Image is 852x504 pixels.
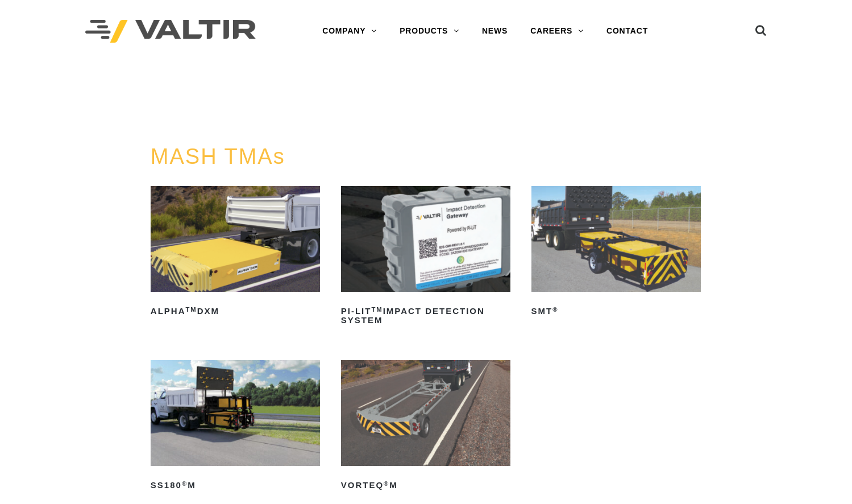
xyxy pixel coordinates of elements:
[519,20,595,43] a: CAREERS
[151,476,320,494] h2: SS180 M
[341,302,510,329] h2: PI-LIT Impact Detection System
[341,186,510,329] a: PI-LITTMImpact Detection System
[531,186,701,320] a: SMT®
[151,360,320,494] a: SS180®M
[552,306,558,313] sup: ®
[182,480,188,487] sup: ®
[384,480,389,487] sup: ®
[341,360,510,494] a: VORTEQ®M
[85,20,256,43] img: Valtir
[371,306,383,313] sup: TM
[531,302,701,320] h2: SMT
[311,20,388,43] a: COMPANY
[151,302,320,320] h2: ALPHA DXM
[595,20,659,43] a: CONTACT
[471,20,519,43] a: NEWS
[151,144,285,168] a: MASH TMAs
[341,476,510,494] h2: VORTEQ M
[186,306,197,313] sup: TM
[151,186,320,320] a: ALPHATMDXM
[388,20,471,43] a: PRODUCTS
